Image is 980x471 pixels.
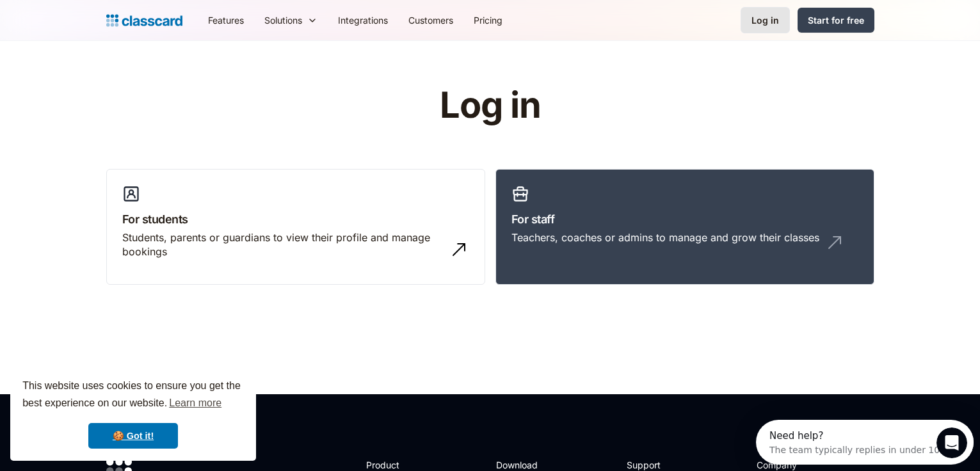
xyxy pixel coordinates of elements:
[122,230,444,259] div: Students, parents or guardians to view their profile and manage bookings
[398,6,463,35] a: Customers
[88,423,178,449] a: dismiss cookie message
[13,11,193,21] div: Need help?
[10,366,256,461] div: cookieconsent
[167,394,223,413] a: learn more about cookies
[463,6,513,35] a: Pricing
[198,6,254,35] a: Features
[741,7,790,33] a: Log in
[13,21,193,35] div: The team typically replies in under 10m
[22,378,244,413] span: This website uses cookies to ensure you get the best experience on our website.
[936,427,967,458] iframe: Intercom live chat
[798,8,874,33] a: Start for free
[495,169,874,285] a: For staffTeachers, coaches or admins to manage and grow their classes
[122,211,469,228] h3: For students
[106,12,182,29] a: home
[254,6,328,35] div: Solutions
[511,230,819,244] div: Teachers, coaches or admins to manage and grow their classes
[106,169,485,285] a: For studentsStudents, parents or guardians to view their profile and manage bookings
[328,6,398,35] a: Integrations
[5,5,230,40] div: Open Intercom Messenger
[264,13,302,27] div: Solutions
[287,86,693,125] h1: Log in
[808,13,864,27] div: Start for free
[511,211,858,228] h3: For staff
[751,13,779,27] div: Log in
[756,420,974,465] iframe: Intercom live chat discovery launcher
